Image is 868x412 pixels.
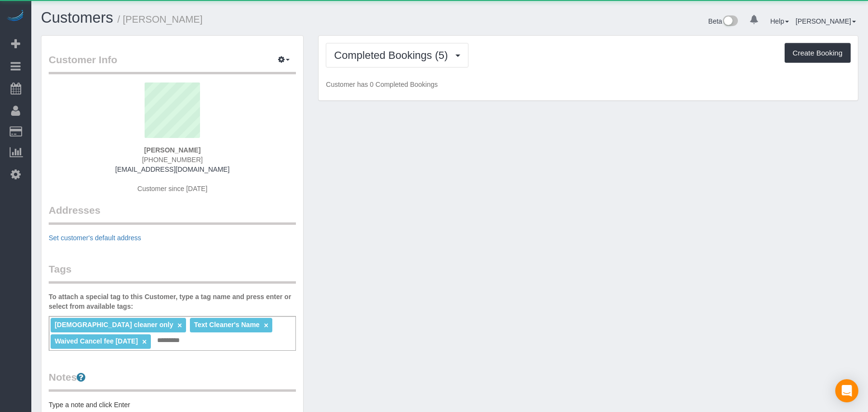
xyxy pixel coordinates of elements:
legend: Tags [49,262,296,284]
a: Beta [708,17,738,25]
a: Customers [41,9,113,26]
label: To attach a special tag to this Customer, type a tag name and press enter or select from availabl... [49,292,296,311]
span: Customer since [DATE] [137,185,207,192]
a: Help [770,17,789,25]
button: Create Booking [785,43,851,63]
small: / [PERSON_NAME] [118,14,203,25]
pre: Type a note and click Enter [49,400,296,410]
span: [DEMOGRAPHIC_DATA] cleaner only [54,321,173,329]
span: [PHONE_NUMBER] [142,156,203,164]
a: Set customer's default address [49,234,141,242]
img: Automaid Logo [6,10,25,23]
a: [EMAIL_ADDRESS][DOMAIN_NAME] [115,165,229,173]
img: New interface [722,15,738,28]
a: [PERSON_NAME] [796,17,856,25]
a: × [264,321,268,330]
a: × [142,338,147,346]
span: Text Cleaner's Name [194,321,259,329]
button: Completed Bookings (5) [326,43,468,68]
strong: [PERSON_NAME] [144,146,200,154]
span: Completed Bookings (5) [334,49,453,61]
a: × [177,321,182,330]
p: Customer has 0 Completed Bookings [326,80,851,89]
span: Waived Cancel fee [DATE] [54,337,138,345]
div: Open Intercom Messenger [835,379,858,402]
legend: Notes [49,370,296,392]
legend: Customer Info [49,53,296,74]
